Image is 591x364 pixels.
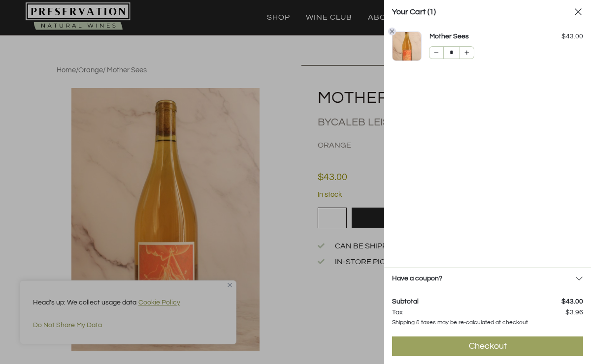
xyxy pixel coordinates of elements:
input: Quantity [444,47,460,59]
strong: Subtotal [392,297,419,306]
div: Your Cart [392,6,573,18]
div: Tax [392,308,403,317]
bdi: 3.96 [565,309,583,316]
span: 43.00 [561,33,583,40]
a: Mother Sees [429,31,514,42]
div: Have a coupon? [392,274,442,283]
div: Checkout [469,340,507,352]
span: $ [561,33,566,40]
span: $ [561,298,566,305]
span: $ [565,309,570,316]
a: Checkout [392,336,583,356]
span: (1) [427,8,436,16]
img: Mother Sees [392,31,422,61]
div: Shipping & taxes may be re-calculated at checkout [392,319,528,327]
span: 43.00 [561,298,583,305]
